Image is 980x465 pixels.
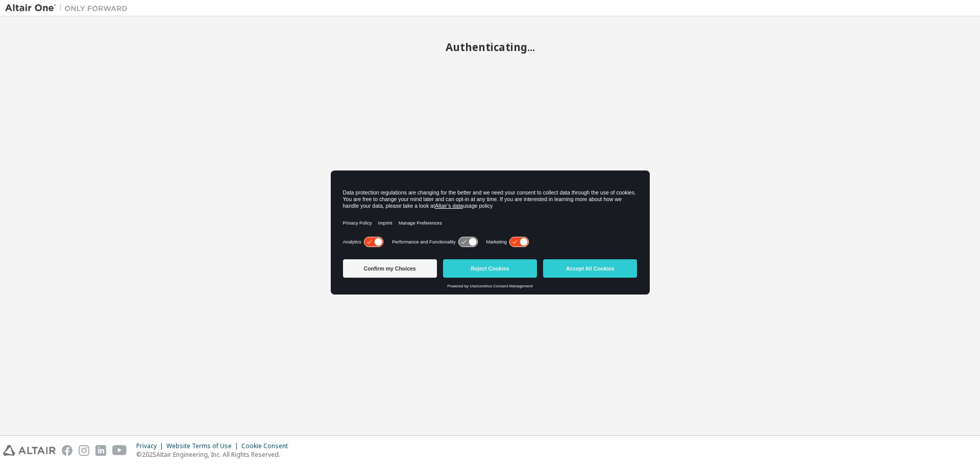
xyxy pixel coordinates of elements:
[62,445,72,456] img: facebook.svg
[241,442,294,450] div: Cookie Consent
[112,445,127,456] img: youtube.svg
[95,445,106,456] img: linkedin.svg
[166,442,241,450] div: Website Terms of Use
[5,3,133,13] img: Altair One
[136,450,294,459] p: © 2025 Altair Engineering, Inc. All Rights Reserved.
[5,40,975,54] h2: Authenticating...
[79,445,89,456] img: instagram.svg
[136,442,166,450] div: Privacy
[3,445,56,456] img: altair_logo.svg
